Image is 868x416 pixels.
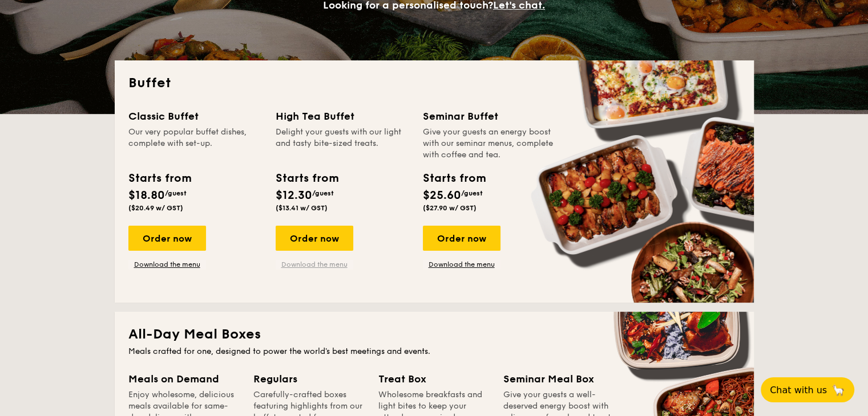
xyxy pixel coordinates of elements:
[128,170,191,187] div: Starts from
[276,226,353,251] div: Order now
[276,260,353,269] a: Download the menu
[128,325,740,344] h2: All-Day Meal Boxes
[503,371,615,387] div: Seminar Meal Box
[128,346,740,357] div: Meals crafted for one, designed to power the world's best meetings and events.
[423,170,485,187] div: Starts from
[276,127,409,161] div: Delight your guests with our light and tasty bite-sized treats.
[276,108,409,124] div: High Tea Buffet
[128,108,262,124] div: Classic Buffet
[253,371,365,387] div: Regulars
[276,170,338,187] div: Starts from
[276,204,328,212] span: ($13.41 w/ GST)
[423,127,556,161] div: Give your guests an energy boost with our seminar menus, complete with coffee and tea.
[128,260,206,269] a: Download the menu
[276,189,312,202] span: $12.30
[423,189,461,202] span: $25.60
[165,189,187,197] span: /guest
[128,204,183,212] span: ($20.49 w/ GST)
[128,189,165,202] span: $18.80
[831,384,845,397] span: 🦙
[378,371,490,387] div: Treat Box
[128,226,206,251] div: Order now
[423,226,500,251] div: Order now
[128,74,740,92] h2: Buffet
[423,260,500,269] a: Download the menu
[128,127,262,161] div: Our very popular buffet dishes, complete with set-up.
[423,204,477,212] span: ($27.90 w/ GST)
[128,371,240,387] div: Meals on Demand
[761,377,854,402] button: Chat with us🦙
[423,108,556,124] div: Seminar Buffet
[770,385,827,395] span: Chat with us
[312,189,334,197] span: /guest
[461,189,483,197] span: /guest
